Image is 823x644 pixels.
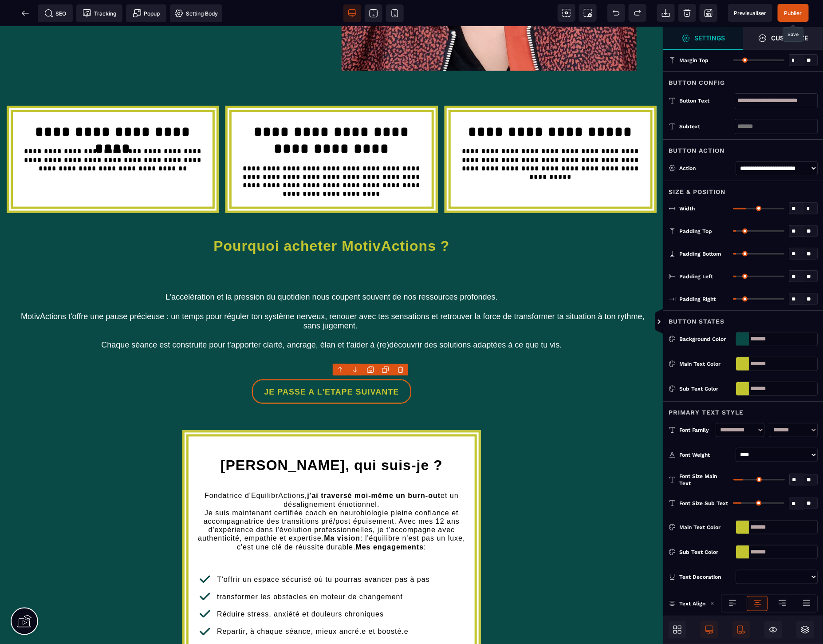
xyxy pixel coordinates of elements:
[679,57,709,64] span: Margin Top
[679,500,728,507] span: Font Size Sub Text
[679,96,735,105] div: Button Text
[679,228,712,235] span: Padding Top
[679,335,732,344] div: Background Color
[679,250,721,257] span: Padding Bottom
[679,473,730,487] span: Font Size Main Text
[734,10,767,16] span: Previsualiser
[679,573,732,581] div: Text Decoration
[215,599,411,612] text: Repartir, à chaque séance, mieux ancré.e et boosté.e
[679,360,732,368] div: Main Text Color
[663,401,823,418] div: Primary Text Style
[679,296,716,303] span: Padding Right
[663,27,743,50] span: Settings
[215,581,386,594] text: Réduire stress, anxiété et douleurs chroniques
[743,27,823,50] span: Open Style Manager
[695,35,725,41] strong: Settings
[19,266,647,323] span: L'accélération et la pression du quotidien nous coupent souvent de nos ressources profondes. Moti...
[679,384,732,393] div: Sub Text Color
[174,9,218,18] span: Setting Body
[195,426,468,452] h1: [PERSON_NAME], qui suis-je ?
[679,450,732,459] div: Font Weight
[133,9,160,18] span: Popup
[215,547,432,560] text: T'offrir un espace sécurisé où tu pourras avancer pas à pas
[307,466,441,473] b: j'ai traversé moi-même un burn-out
[663,139,823,156] div: Button Action
[728,4,772,22] span: Preview
[195,452,468,544] text: Fondatrice d'EquilibrActions, et un désalignement émotionnel. Je suis maintenant certifiée coach ...
[663,310,823,327] div: Button States
[679,523,732,532] div: Main Text Color
[663,71,823,88] div: Button Config
[669,621,686,639] span: Open Blocks
[356,517,424,525] b: Mes engagements
[579,4,597,22] span: Screenshot
[558,4,575,22] span: View components
[784,10,802,16] span: Publier
[679,273,713,280] span: Padding Left
[669,599,705,608] p: Text Align
[215,564,405,577] text: transformer les obstacles en moteur de changement
[679,426,711,435] div: Font Family
[663,181,823,197] div: Size & Position
[732,621,750,639] span: Mobile Only
[772,35,808,41] strong: Customize
[679,122,735,131] div: Subtext
[764,621,782,639] span: Hide/Show Block
[44,9,67,18] span: SEO
[710,601,714,606] img: loading
[83,9,116,18] span: Tracking
[796,621,814,639] span: Open Layers
[13,206,650,232] h1: Pourquoi acheter MotivActions ?
[252,353,411,377] button: JE PASSE A L'ETAPE SUIVANTE
[679,164,732,173] div: Action
[679,548,732,557] div: Sub Text Color
[324,508,360,516] b: Ma vision
[701,621,718,639] span: Desktop Only
[679,205,695,212] span: Width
